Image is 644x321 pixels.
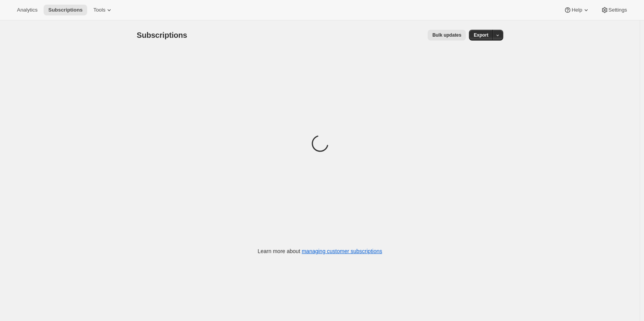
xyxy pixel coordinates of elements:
[48,7,83,13] span: Subscriptions
[89,5,118,15] button: Tools
[12,5,42,15] button: Analytics
[17,7,37,13] span: Analytics
[559,5,594,15] button: Help
[572,7,582,13] span: Help
[474,32,488,38] span: Export
[93,7,105,13] span: Tools
[596,5,632,15] button: Settings
[469,30,493,41] button: Export
[432,32,461,38] span: Bulk updates
[609,7,627,13] span: Settings
[258,247,382,255] p: Learn more about
[428,30,466,41] button: Bulk updates
[44,5,87,15] button: Subscriptions
[137,31,187,39] span: Subscriptions
[302,248,382,254] a: managing customer subscriptions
